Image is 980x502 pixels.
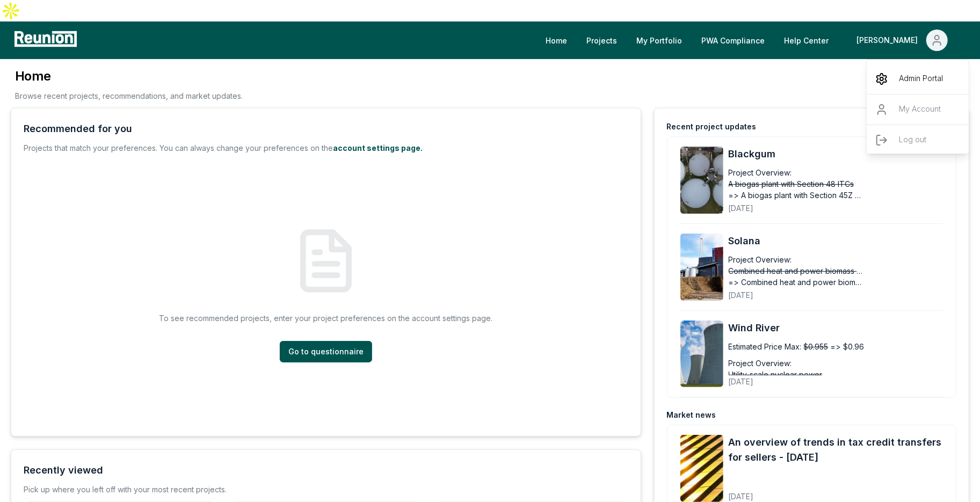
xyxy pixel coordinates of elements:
[729,195,903,214] div: [DATE]
[729,368,903,387] div: [DATE]
[24,484,227,495] div: Pick up where you left off with your most recent projects.
[537,30,576,51] a: Home
[899,103,941,116] p: My Account
[729,254,792,265] div: Project Overview:
[867,64,970,159] div: [PERSON_NAME]
[804,341,829,352] span: $0.955
[729,167,792,178] div: Project Overview:
[848,30,956,51] button: [PERSON_NAME]
[693,30,773,51] a: PWA Compliance
[899,134,926,147] p: Log out
[831,341,865,352] span: => $0.96
[628,30,691,51] a: My Portfolio
[680,321,723,388] img: Wind River
[24,143,333,152] span: Projects that match your preferences. You can always change your preferences on the
[578,30,626,51] a: Projects
[729,190,863,201] span: => A biogas plant with Section 45Z PTCs
[729,277,863,288] span: => Combined heat and power biomass plant with energy community and [MEDICAL_DATA] adder
[24,463,103,478] div: Recently viewed
[729,435,943,465] a: An overview of trends in tax credit transfers for sellers - [DATE]
[15,68,243,85] h3: Home
[729,178,854,190] span: A biogas plant with Section 48 ITCs
[867,64,970,94] a: Admin Portal
[24,121,132,136] div: Recommended for you
[729,321,943,336] a: Wind River
[667,410,716,420] div: Market news
[15,90,243,101] p: Browse recent projects, recommendations, and market updates.
[680,234,723,301] img: Solana
[775,30,837,51] a: Help Center
[729,483,943,502] div: [DATE]
[729,282,903,301] div: [DATE]
[899,72,943,85] p: Admin Portal
[729,358,792,369] div: Project Overview:
[280,341,372,362] a: Go to questionnaire
[729,234,943,249] a: Solana
[680,435,723,502] img: An overview of trends in tax credit transfers for sellers - September 2025
[333,143,423,152] a: account settings page.
[680,147,723,214] img: Blackgum
[856,30,922,51] div: [PERSON_NAME]
[729,341,802,352] div: Estimated Price Max:
[729,265,863,277] span: Combined heat and power biomass plant with energy community adder
[667,121,757,132] div: Recent project updates
[537,30,969,51] nav: Main
[159,312,492,324] p: To see recommended projects, enter your project preferences on the account settings page.
[729,147,943,162] a: Blackgum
